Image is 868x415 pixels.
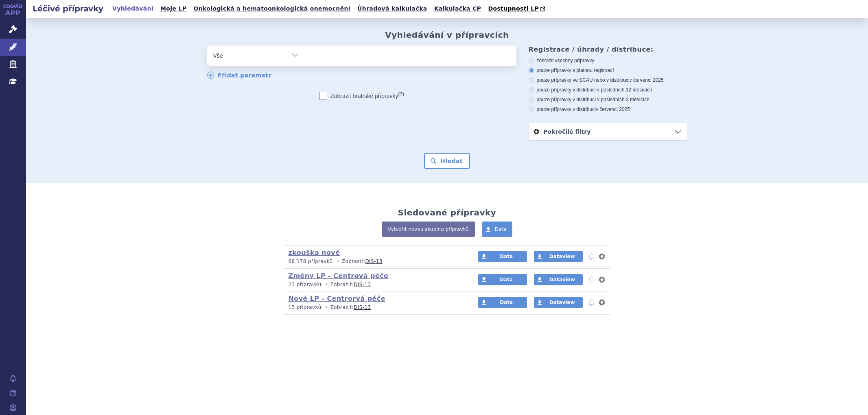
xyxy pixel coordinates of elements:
[158,3,189,14] a: Moje LP
[385,30,509,40] h2: Vyhledávání v přípravcích
[482,222,513,237] a: Data
[289,249,340,256] a: zkouška nové
[534,297,583,308] a: Dataview
[587,275,595,285] button: notifikace
[289,259,333,264] span: 68 178 přípravků
[335,258,342,265] i: •
[549,277,575,282] span: Dataview
[191,3,353,14] a: Onkologická a hematoonkologická onemocnění
[323,304,330,311] i: •
[478,297,527,308] a: Data
[110,3,156,14] a: Vyhledávání
[485,3,549,15] a: Dostupnosti LP
[598,275,606,285] button: nastavení
[495,226,507,232] span: Data
[529,46,687,53] h3: Registrace / úhrady / distribuce:
[529,87,687,93] label: pouze přípravky v distribuci v posledních 12 měsících
[289,282,321,287] span: 23 přípravků
[319,92,404,100] label: Zobrazit bratrské přípravky
[587,252,595,261] button: notifikace
[289,304,321,310] span: 13 přípravků
[289,258,463,265] p: Zobrazit:
[488,5,539,12] span: Dostupnosti LP
[382,222,475,237] a: Vytvořit novou skupinu přípravků
[500,254,513,259] span: Data
[26,3,110,14] h2: Léčivé přípravky
[398,91,404,97] abbr: (?)
[529,96,687,103] label: pouze přípravky v distribuci v posledních 3 měsících
[529,57,687,64] label: zobrazit všechny přípravky
[529,106,687,113] label: pouze přípravky v distribuci
[289,304,463,311] p: Zobrazit:
[478,274,527,285] a: Data
[529,67,687,74] label: pouze přípravky s platnou registrací
[398,208,496,217] h2: Sledované přípravky
[289,281,463,288] p: Zobrazit:
[529,77,687,83] label: pouze přípravky ve SCAU nebo v distribuci
[534,251,583,262] a: Dataview
[587,298,595,307] button: notifikace
[478,251,527,262] a: Data
[207,72,272,79] a: Přidat parametr
[289,295,385,302] a: Nové LP - Centrorvá péče
[549,254,575,259] span: Dataview
[354,282,371,287] a: DIS-13
[365,259,382,264] a: DIS-13
[500,277,513,282] span: Data
[630,77,664,83] span: v červenci 2025
[500,300,513,305] span: Data
[596,106,630,112] span: v červenci 2025
[549,300,575,305] span: Dataview
[355,3,430,14] a: Úhradová kalkulačka
[323,281,330,288] i: •
[432,3,484,14] a: Kalkulačka CP
[598,252,606,261] button: nastavení
[289,272,389,280] a: Změny LP - Centrová péče
[529,123,687,140] a: Pokročilé filtry
[534,274,583,285] a: Dataview
[424,153,470,169] button: Hledat
[598,298,606,307] button: nastavení
[354,304,371,310] a: DIS-13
